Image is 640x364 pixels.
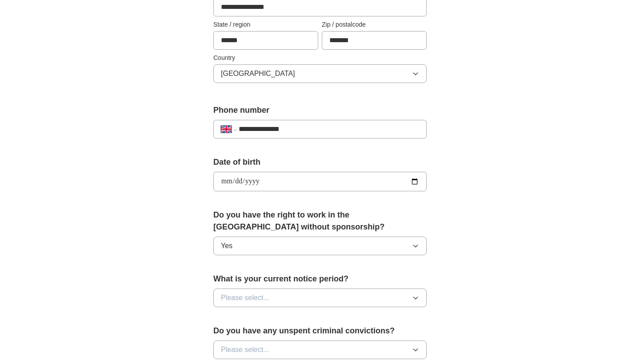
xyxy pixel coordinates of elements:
[213,156,427,168] label: Date of birth
[213,53,427,63] label: Country
[221,68,295,79] span: [GEOGRAPHIC_DATA]
[221,293,269,303] span: Please select...
[322,20,427,29] label: Zip / postalcode
[213,104,427,116] label: Phone number
[221,241,232,251] span: Yes
[213,64,427,83] button: [GEOGRAPHIC_DATA]
[213,273,427,285] label: What is your current notice period?
[213,237,427,255] button: Yes
[213,340,427,359] button: Please select...
[213,289,427,307] button: Please select...
[213,209,427,233] label: Do you have the right to work in the [GEOGRAPHIC_DATA] without sponsorship?
[221,344,269,355] span: Please select...
[213,325,427,337] label: Do you have any unspent criminal convictions?
[213,20,318,29] label: State / region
